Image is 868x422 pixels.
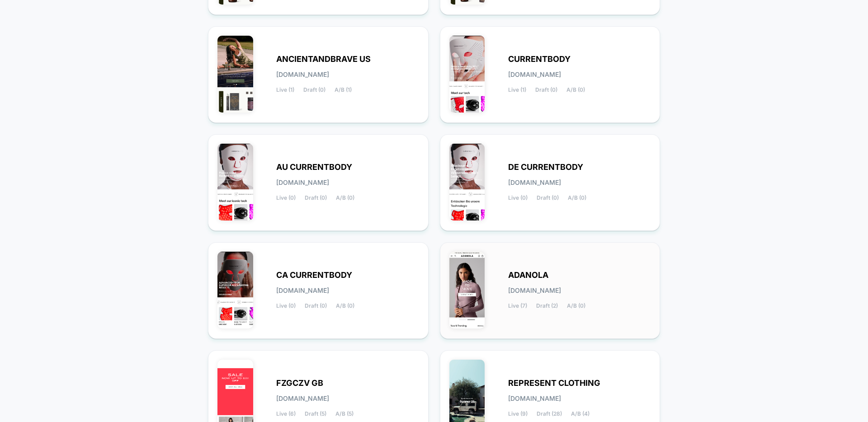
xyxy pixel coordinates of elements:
[567,303,585,309] span: A/B (0)
[508,179,561,186] span: [DOMAIN_NAME]
[568,195,586,201] span: A/B (0)
[276,179,329,186] span: [DOMAIN_NAME]
[336,303,354,309] span: A/B (0)
[508,303,527,309] span: Live (7)
[276,71,329,78] span: [DOMAIN_NAME]
[276,87,294,93] span: Live (1)
[305,195,327,201] span: Draft (0)
[305,411,326,417] span: Draft (5)
[276,56,371,62] span: ANCIENTANDBRAVE US
[217,144,253,220] img: AU_CURRENTBODY
[276,303,296,309] span: Live (0)
[217,36,253,113] img: ANCIENTANDBRAVE_US
[508,164,583,170] span: DE CURRENTBODY
[508,87,526,93] span: Live (1)
[276,164,352,170] span: AU CURRENTBODY
[335,87,352,93] span: A/B (1)
[508,272,548,278] span: ADANOLA
[537,411,562,417] span: Draft (28)
[276,195,296,201] span: Live (0)
[217,252,253,328] img: CA_CURRENTBODY
[305,303,327,309] span: Draft (0)
[276,287,329,294] span: [DOMAIN_NAME]
[336,195,354,201] span: A/B (0)
[566,87,585,93] span: A/B (0)
[276,272,352,278] span: CA CURRENTBODY
[508,395,561,402] span: [DOMAIN_NAME]
[508,380,600,386] span: REPRESENT CLOTHING
[535,87,557,93] span: Draft (0)
[508,56,571,62] span: CURRENTBODY
[536,303,558,309] span: Draft (2)
[537,195,559,201] span: Draft (0)
[276,411,296,417] span: Live (6)
[276,395,329,402] span: [DOMAIN_NAME]
[508,411,528,417] span: Live (9)
[276,380,323,386] span: FZGCZV GB
[508,195,528,201] span: Live (0)
[449,36,485,113] img: CURRENTBODY
[449,252,485,328] img: ADANOLA
[335,411,354,417] span: A/B (5)
[508,71,561,78] span: [DOMAIN_NAME]
[449,144,485,220] img: DE_CURRENTBODY
[508,287,561,294] span: [DOMAIN_NAME]
[571,411,590,417] span: A/B (4)
[303,87,325,93] span: Draft (0)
